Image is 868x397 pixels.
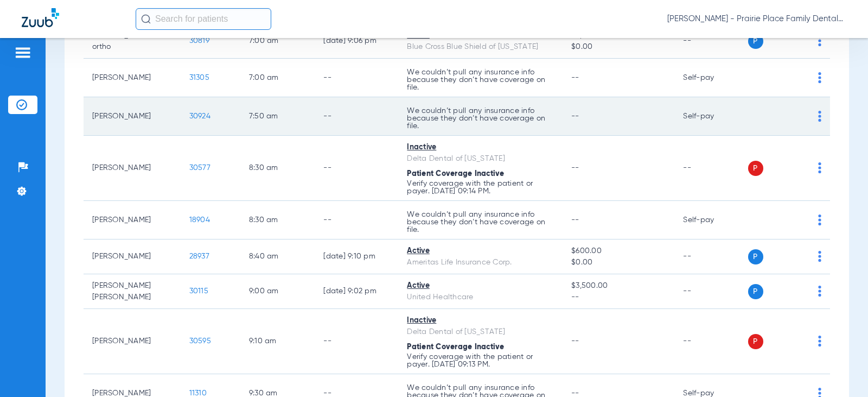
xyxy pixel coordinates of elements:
[189,337,211,345] span: 30595
[571,389,579,397] span: --
[748,34,763,49] span: P
[315,97,398,136] td: --
[407,326,554,338] div: Delta Dental of [US_STATE]
[407,68,554,91] p: We couldn’t pull any insurance info because they don’t have coverage on file.
[818,215,821,225] img: group-dot-blue.svg
[571,292,666,303] span: --
[189,112,210,120] span: 30924
[189,37,209,45] span: 30819
[315,309,398,374] td: --
[315,59,398,97] td: --
[407,211,554,234] p: We couldn’t pull any insurance info because they don’t have coverage on file.
[674,59,748,97] td: Self-pay
[84,59,181,97] td: [PERSON_NAME]
[748,161,763,176] span: P
[818,111,821,122] img: group-dot-blue.svg
[189,389,207,397] span: 11310
[240,97,315,136] td: 7:50 AM
[407,153,554,165] div: Delta Dental of [US_STATE]
[189,287,208,295] span: 30115
[315,24,398,59] td: [DATE] 9:06 PM
[84,240,181,274] td: [PERSON_NAME]
[571,164,579,172] span: --
[818,72,821,83] img: group-dot-blue.svg
[818,251,821,262] img: group-dot-blue.svg
[189,216,210,224] span: 18904
[571,245,666,257] span: $600.00
[571,112,579,120] span: --
[407,343,504,351] span: Patient Coverage Inactive
[84,136,181,201] td: [PERSON_NAME]
[818,336,821,346] img: group-dot-blue.svg
[407,292,554,303] div: United Healthcare
[240,136,315,201] td: 8:30 AM
[407,142,554,153] div: Inactive
[240,201,315,240] td: 8:30 AM
[240,59,315,97] td: 7:00 AM
[84,274,181,309] td: [PERSON_NAME] [PERSON_NAME]
[674,24,748,59] td: --
[315,201,398,240] td: --
[748,334,763,349] span: P
[571,280,666,292] span: $3,500.00
[84,201,181,240] td: [PERSON_NAME]
[189,253,209,260] span: 28937
[818,162,821,173] img: group-dot-blue.svg
[571,257,666,268] span: $0.00
[315,240,398,274] td: [DATE] 9:10 PM
[407,280,554,292] div: Active
[240,240,315,274] td: 8:40 AM
[674,240,748,274] td: --
[407,353,554,368] p: Verify coverage with the patient or payer. [DATE] 09:13 PM.
[407,170,504,178] span: Patient Coverage Inactive
[748,249,763,264] span: P
[315,136,398,201] td: --
[315,274,398,309] td: [DATE] 9:02 PM
[571,216,579,224] span: --
[84,309,181,374] td: [PERSON_NAME]
[136,8,271,30] input: Search for patients
[818,286,821,297] img: group-dot-blue.svg
[189,164,210,172] span: 30577
[667,14,846,24] span: [PERSON_NAME] - Prairie Place Family Dental
[571,41,666,53] span: $0.00
[674,136,748,201] td: --
[240,274,315,309] td: 9:00 AM
[571,74,579,81] span: --
[240,24,315,59] td: 7:00 AM
[84,97,181,136] td: [PERSON_NAME]
[141,14,151,24] img: Search Icon
[407,180,554,195] p: Verify coverage with the patient or payer. [DATE] 09:14 PM.
[748,284,763,299] span: P
[407,257,554,268] div: Ameritas Life Insurance Corp.
[407,41,554,53] div: Blue Cross Blue Shield of [US_STATE]
[674,201,748,240] td: Self-pay
[240,309,315,374] td: 9:10 AM
[571,337,579,345] span: --
[407,245,554,257] div: Active
[84,24,181,59] td: [PERSON_NAME]-ortho
[674,274,748,309] td: --
[818,35,821,46] img: group-dot-blue.svg
[407,107,554,130] p: We couldn’t pull any insurance info because they don’t have coverage on file.
[674,309,748,374] td: --
[674,97,748,136] td: Self-pay
[189,74,209,81] span: 31305
[14,46,31,59] img: hamburger-icon
[22,8,59,27] img: Zuub Logo
[407,315,554,326] div: Inactive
